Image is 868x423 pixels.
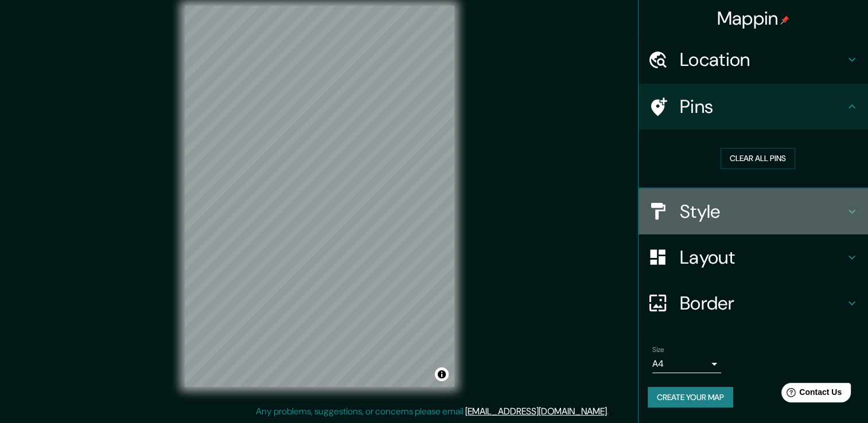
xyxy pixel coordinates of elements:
[780,15,789,25] img: pin-icon.png
[648,387,733,408] button: Create your map
[680,48,845,71] h4: Location
[680,292,845,315] h4: Border
[639,37,868,83] div: Location
[256,405,609,418] p: Any problems, suggestions, or concerns please email .
[721,148,795,169] button: Clear all pins
[766,378,855,410] iframe: Help widget launcher
[610,405,613,418] div: .
[639,84,868,130] div: Pins
[680,246,845,269] h4: Layout
[652,355,721,373] div: A4
[652,344,664,354] label: Size
[639,234,868,280] div: Layout
[680,95,845,118] h4: Pins
[680,200,845,223] h4: Style
[435,367,449,381] button: Toggle attribution
[639,280,868,326] div: Border
[717,7,790,30] h4: Mappin
[185,6,454,387] canvas: Map
[639,189,868,234] div: Style
[465,405,607,417] a: [EMAIL_ADDRESS][DOMAIN_NAME]
[609,405,610,418] div: .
